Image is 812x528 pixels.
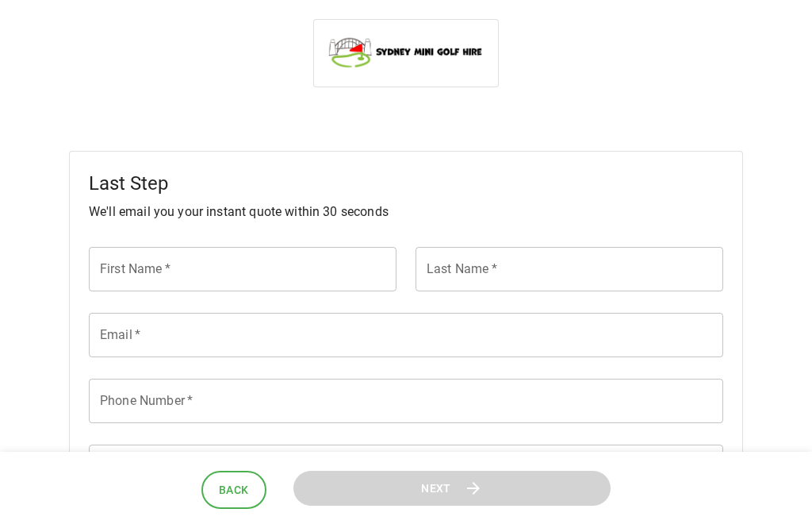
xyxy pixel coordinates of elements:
[327,33,485,71] img: Sydney Mini Golf Hire logo
[201,471,266,510] button: Back
[89,171,723,196] h5: Last Step
[293,471,611,507] button: Next
[219,480,249,500] span: Back
[421,479,451,499] span: Next
[89,202,723,222] p: We'll email you your instant quote within 30 seconds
